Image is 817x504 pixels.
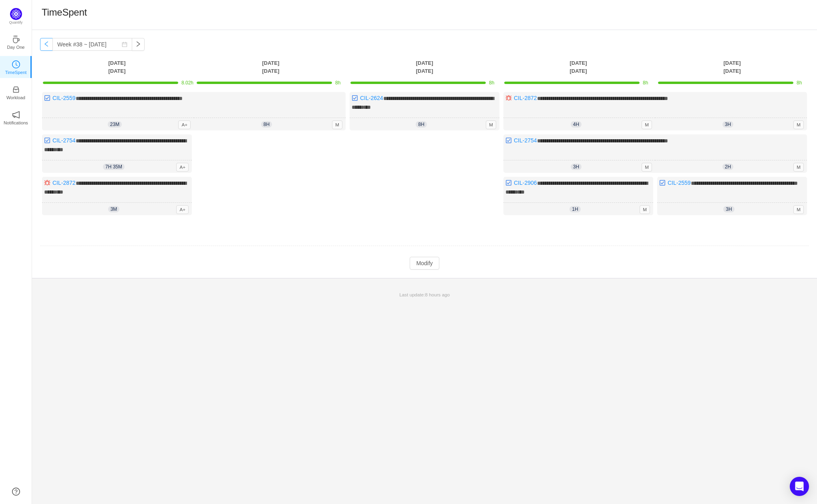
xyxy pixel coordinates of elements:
span: M [642,163,652,172]
a: icon: notificationNotifications [12,113,20,121]
button: icon: right [132,38,145,51]
div: Open Intercom Messenger [790,477,809,496]
a: icon: inboxWorkload [12,88,20,96]
span: 8h [489,80,494,86]
img: 10318 [44,95,50,101]
a: CIL-2906 [514,180,537,186]
span: 8h [643,80,648,86]
a: CIL-2559 [668,180,691,186]
span: A+ [178,120,191,129]
span: 7h 35m [103,164,125,170]
i: icon: clock-circle [12,60,20,68]
span: 8 hours ago [425,292,450,297]
i: icon: calendar [122,42,127,47]
th: [DATE] [DATE] [348,59,501,75]
span: 8h [416,121,427,128]
span: 8.02h [181,80,193,86]
span: 8h [261,121,272,128]
span: Last update: [399,292,450,297]
span: 3h [722,121,733,128]
p: Workload [6,94,25,101]
img: 10318 [44,137,50,144]
span: 2h [722,164,733,170]
span: A+ [176,205,189,214]
span: M [793,120,804,129]
p: TimeSpent [5,69,27,76]
button: Modify [410,257,439,270]
a: CIL-2559 [52,95,76,101]
span: 3h [723,206,734,212]
p: Quantify [9,20,23,26]
th: [DATE] [DATE] [40,59,194,75]
img: 10303 [44,180,50,186]
img: Quantify [10,8,22,20]
button: icon: left [40,38,53,51]
span: M [793,205,804,214]
a: icon: coffeeDay One [12,38,20,46]
span: M [640,205,650,214]
a: icon: question-circle [12,488,20,496]
span: 1h [569,206,580,212]
th: [DATE] [DATE] [655,59,809,75]
a: CIL-2754 [52,137,76,144]
span: 3h [571,164,582,170]
h1: TimeSpent [42,6,87,18]
a: icon: clock-circleTimeSpent [12,63,20,71]
a: CIL-2624 [360,95,383,101]
th: [DATE] [DATE] [194,59,348,75]
span: A+ [176,163,189,172]
th: [DATE] [DATE] [501,59,655,75]
span: M [793,163,804,172]
input: Select a week [52,38,132,51]
span: 3m [108,206,120,212]
span: 4h [571,121,582,128]
p: Notifications [4,119,28,126]
span: M [486,120,496,129]
i: icon: inbox [12,86,20,94]
span: 8h [797,80,802,86]
img: 10318 [505,137,512,144]
i: icon: coffee [12,35,20,43]
span: M [642,120,652,129]
a: CIL-2872 [514,95,537,101]
span: M [332,120,342,129]
i: icon: notification [12,111,20,119]
a: CIL-2872 [52,180,76,186]
p: Day One [7,44,24,51]
img: 10303 [505,95,512,101]
img: 10318 [352,95,358,101]
img: 10318 [505,180,512,186]
span: 23m [108,121,122,128]
a: CIL-2754 [514,137,537,144]
img: 10318 [659,180,666,186]
span: 8h [335,80,340,86]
